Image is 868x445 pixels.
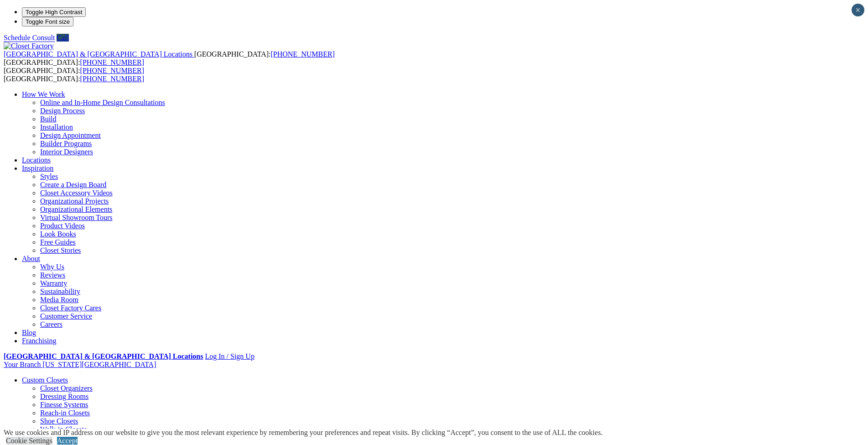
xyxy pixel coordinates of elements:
a: [PHONE_NUMBER] [270,50,334,58]
a: Installation [40,123,73,131]
a: Log In / Sign Up [205,352,254,360]
a: Organizational Elements [40,205,112,213]
a: Blog [22,329,36,336]
a: Reach-in Closets [40,409,90,417]
a: Your Branch [US_STATE][GEOGRAPHIC_DATA] [4,361,156,368]
a: Sustainability [40,288,80,295]
a: Closet Organizers [40,384,93,392]
a: Dressing Rooms [40,393,88,400]
div: We use cookies and IP address on our website to give you the most relevant experience by remember... [4,429,603,437]
span: [US_STATE][GEOGRAPHIC_DATA] [42,361,156,368]
a: Closet Factory Cares [40,304,101,312]
a: Franchising [22,337,57,345]
a: About [22,255,40,262]
a: Closet Accessory Videos [40,189,113,197]
a: Create a Design Board [40,181,106,188]
span: [GEOGRAPHIC_DATA]: [GEOGRAPHIC_DATA]: [4,50,335,66]
a: Closet Stories [40,246,81,254]
span: [GEOGRAPHIC_DATA]: [GEOGRAPHIC_DATA]: [4,67,144,83]
a: Styles [40,173,58,180]
a: Free Guides [40,238,76,246]
a: Warranty [40,279,67,287]
a: Schedule Consult [4,34,55,42]
a: Design Process [40,107,85,115]
a: Finesse Systems [40,401,88,408]
a: [GEOGRAPHIC_DATA] & [GEOGRAPHIC_DATA] Locations [4,352,203,360]
a: Locations [22,156,51,164]
a: Customer Service [40,312,92,320]
a: Cookie Settings [6,437,52,445]
a: Online and In-Home Design Consultations [40,99,165,106]
span: Toggle Font size [26,18,70,25]
a: Builder Programs [40,140,92,147]
a: Reviews [40,271,65,279]
a: Careers [40,320,62,328]
a: Build [40,115,57,123]
a: Call [57,34,69,42]
button: Toggle Font size [22,17,73,26]
button: Toggle High Contrast [22,7,86,17]
a: [GEOGRAPHIC_DATA] & [GEOGRAPHIC_DATA] Locations [4,50,194,58]
a: Shoe Closets [40,417,78,425]
a: Interior Designers [40,148,93,156]
span: Toggle High Contrast [26,9,82,16]
a: Inspiration [22,164,53,172]
a: Media Room [40,296,78,304]
a: [PHONE_NUMBER] [80,58,144,66]
a: Look Books [40,230,76,238]
a: Accept [57,437,78,445]
a: Product Videos [40,222,85,230]
a: How We Work [22,90,65,98]
a: Walk-in Closets [40,425,87,433]
a: Virtual Showroom Tours [40,214,113,221]
a: Design Appointment [40,131,101,139]
a: Why Us [40,263,64,271]
img: Closet Factory [4,42,54,50]
span: [GEOGRAPHIC_DATA] & [GEOGRAPHIC_DATA] Locations [4,50,192,58]
a: [PHONE_NUMBER] [80,67,144,74]
a: Organizational Projects [40,197,109,205]
a: Custom Closets [22,376,68,384]
span: Your Branch [4,361,41,368]
button: Close [852,4,864,16]
a: [PHONE_NUMBER] [80,75,144,83]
